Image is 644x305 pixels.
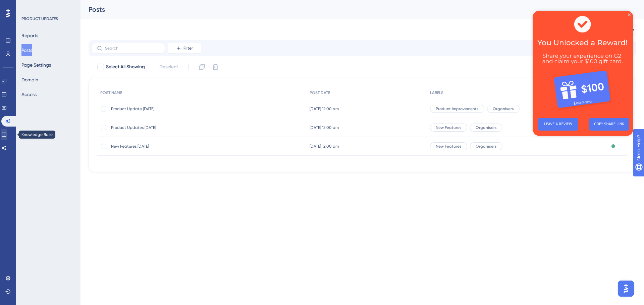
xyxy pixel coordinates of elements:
[105,46,159,51] input: Search
[21,44,32,56] button: Posts
[111,125,218,130] span: Product Updates [DATE]
[476,125,497,130] span: Organisers
[310,125,339,130] span: [DATE] 12:00 am
[310,106,339,111] span: [DATE] 12:00 am
[21,29,38,42] button: Reports
[56,107,97,120] button: COPY SHARE LINK
[111,106,218,111] span: Product Update [DATE]
[21,59,51,71] button: Page Settings
[16,2,42,10] span: Need Help?
[493,106,514,111] span: Organisers
[310,144,339,149] span: [DATE] 12:00 am
[616,279,636,299] iframe: UserGuiding AI Assistant Launcher
[106,63,145,71] span: Select All Showing
[89,5,619,14] div: Posts
[436,106,479,111] span: Product Improvements
[183,46,193,51] span: Filter
[436,125,462,130] span: New Features
[168,43,201,54] button: Filter
[476,144,497,149] span: Organisers
[100,90,122,95] span: POST NAME
[111,144,218,149] span: New Features [DATE]
[5,107,46,120] button: LEAVE A REVIEW
[310,90,330,95] span: POST DATE
[430,90,443,95] span: LABELS
[95,3,98,5] div: Close Preview
[153,61,184,73] button: Deselect
[21,16,58,21] div: PRODUCT UPDATES
[436,144,462,149] span: New Features
[159,63,178,71] span: Deselect
[21,88,37,100] button: Access
[21,74,38,86] button: Domain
